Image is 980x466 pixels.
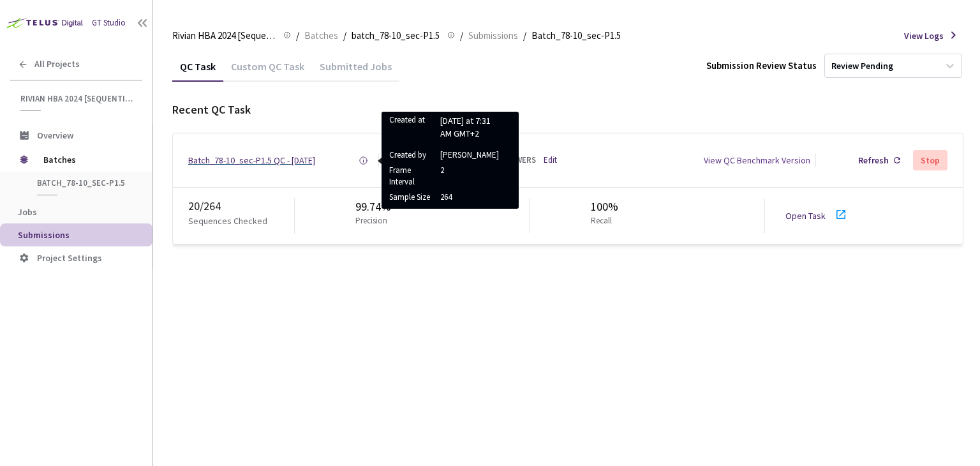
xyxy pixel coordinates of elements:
[591,215,613,227] p: Recall
[831,60,893,72] div: Review Pending
[438,149,501,162] span: [PERSON_NAME]
[387,114,438,146] span: Created at
[591,199,618,215] div: 100%
[34,59,80,70] span: All Projects
[188,198,294,214] div: 20 / 264
[387,165,438,188] span: Frame Interval
[223,60,312,82] div: Custom QC Task
[304,28,338,43] span: Batches
[355,215,387,227] p: Precision
[460,28,463,43] li: /
[785,210,826,222] a: Open Task
[312,60,399,82] div: Submitted Jobs
[438,165,501,188] span: 2
[387,149,438,162] span: Created by
[37,177,131,188] span: batch_78-10_sec-P1.5
[296,28,299,43] li: /
[440,114,501,140] p: [DATE] at 7:31 AM GMT+2
[352,28,440,43] span: batch_78-10_sec-P1.5
[355,199,392,215] div: 99.74%
[20,93,135,104] span: Rivian HBA 2024 [Sequential]
[343,28,346,43] li: /
[188,154,315,167] a: Batch_78-10_sec-P1.5 QC - [DATE]
[523,28,526,43] li: /
[172,60,223,82] div: QC Task
[18,229,70,241] span: Submissions
[18,206,37,218] span: Jobs
[438,192,501,204] span: 264
[37,252,102,264] span: Project Settings
[706,59,817,72] div: Submission Review Status
[188,214,267,227] p: Sequences Checked
[544,154,557,167] a: Edit
[37,130,73,141] span: Overview
[466,28,521,42] a: Submissions
[858,154,889,167] div: Refresh
[92,17,126,29] div: GT Studio
[302,28,341,42] a: Batches
[43,147,131,172] span: Batches
[921,155,940,165] div: Stop
[172,101,963,118] div: Recent QC Task
[704,154,810,167] div: View QC Benchmark Version
[468,28,518,43] span: Submissions
[172,28,276,43] span: Rivian HBA 2024 [Sequential]
[904,29,944,42] span: View Logs
[387,192,438,204] span: Sample Size
[531,28,621,43] span: Batch_78-10_sec-P1.5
